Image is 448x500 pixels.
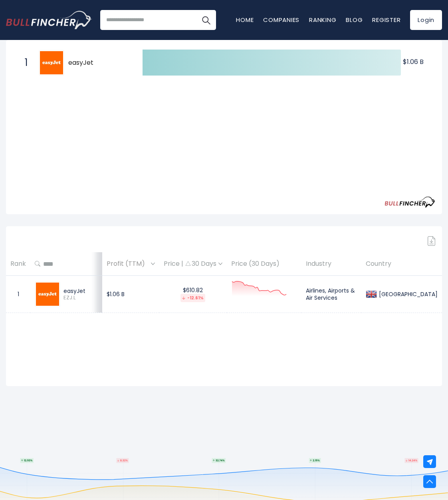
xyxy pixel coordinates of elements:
[196,10,216,30] button: Search
[63,295,98,301] span: EZJ.L
[68,59,129,67] span: easyJet
[372,16,400,24] a: Register
[263,16,299,24] a: Companies
[6,276,30,313] td: 1
[301,276,361,313] td: Airlines, Airports & Air Services
[36,283,59,306] img: EZJ.L.png
[107,258,149,270] span: Profit (TTM)
[102,276,159,313] td: $1.06 B
[164,260,222,268] div: Price | 30 Days
[180,294,205,302] div: -12.61%
[361,252,442,276] th: Country
[403,57,424,66] text: $1.06 B
[6,252,30,276] th: Rank
[6,11,92,29] a: Go to homepage
[227,252,301,276] th: Price (30 Days)
[301,252,361,276] th: Industry
[21,56,29,70] span: 1
[236,16,254,24] a: Home
[6,11,92,29] img: Bullfincher logo
[309,16,336,24] a: Ranking
[63,287,98,295] div: easyJet
[377,291,438,298] div: [GEOGRAPHIC_DATA]
[164,287,222,302] div: $610.82
[40,51,63,74] img: easyJet
[346,16,363,24] a: Blog
[410,10,442,30] a: Login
